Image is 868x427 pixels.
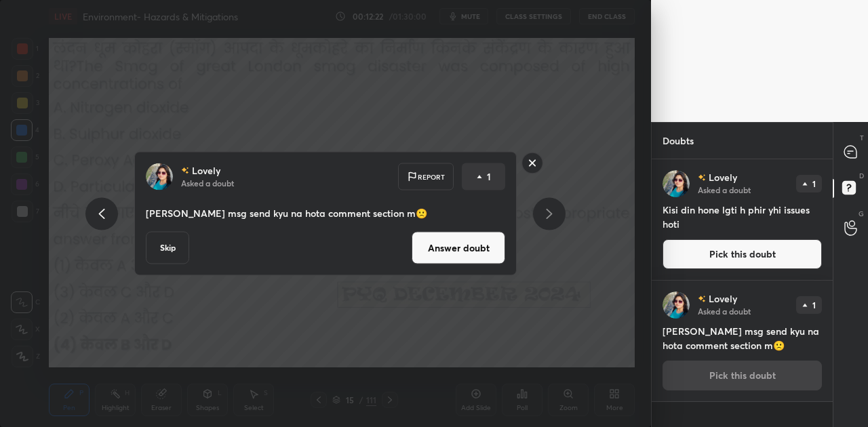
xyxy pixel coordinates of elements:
[859,171,864,181] p: D
[412,232,505,264] button: Answer doubt
[663,203,822,231] h4: Kisi din hone lgti h phir yhi issues hoti
[709,293,737,304] p: Lovely
[709,172,737,183] p: Lovely
[652,159,833,427] div: grid
[146,207,505,220] p: [PERSON_NAME] msg send kyu na hota comment section m🙁
[146,232,189,264] button: Skip
[663,239,822,269] button: Pick this doubt
[698,296,706,303] img: no-rating-badge.077c3623.svg
[181,178,234,188] p: Asked a doubt
[698,184,751,195] p: Asked a doubt
[698,306,751,317] p: Asked a doubt
[181,167,189,174] img: no-rating-badge.077c3623.svg
[663,291,690,319] img: 22452fc704d941c7a15c0e89af97718e.jpg
[663,324,822,352] h4: [PERSON_NAME] msg send kyu na hota comment section m🙁
[698,174,706,182] img: no-rating-badge.077c3623.svg
[812,301,816,309] p: 1
[487,170,491,184] p: 1
[146,163,173,190] img: 22452fc704d941c7a15c0e89af97718e.jpg
[663,170,690,197] img: 22452fc704d941c7a15c0e89af97718e.jpg
[192,165,220,176] p: Lovely
[859,209,864,219] p: G
[812,180,816,188] p: 1
[652,123,705,159] p: Doubts
[860,133,864,143] p: T
[398,163,454,190] div: Report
